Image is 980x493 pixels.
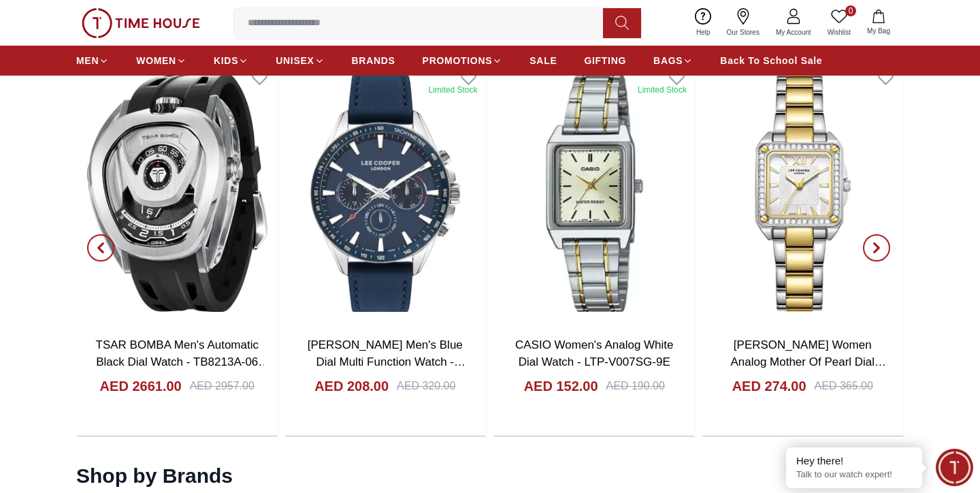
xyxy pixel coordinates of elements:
[136,48,186,73] a: WOMEN
[691,27,716,37] span: Help
[732,377,806,396] h4: AED 274.00
[423,54,493,67] span: PROMOTIONS
[702,60,904,325] img: LEE COOPER Women Analog Mother Of Pearl Dial Watch - LC08127.220
[637,84,686,95] div: Limited Stock
[653,54,683,67] span: BAGS
[76,48,109,73] a: MEN
[276,48,324,73] a: UNISEX
[189,378,254,394] div: AED 2957.00
[423,48,503,73] a: PROMOTIONS
[822,27,856,37] span: Wishlist
[82,8,200,38] img: ...
[688,5,719,40] a: Help
[315,377,389,396] h4: AED 208.00
[285,60,487,325] img: Lee Cooper Men's Blue Dial Multi Function Watch - LC07598.399
[397,378,456,394] div: AED 320.00
[819,5,859,40] a: 0Wishlist
[429,84,478,95] div: Limited Stock
[720,54,822,67] span: Back To School Sale
[76,54,99,67] span: MEN
[493,60,695,325] img: CASIO Women's Analog White Dial Watch - LTP-V007SG-9E
[796,454,912,468] div: Hey there!
[214,48,248,73] a: KIDS
[523,377,598,396] h4: AED 152.00
[584,54,626,67] span: GIFTING
[606,378,664,394] div: AED 190.00
[76,60,278,325] img: TSAR BOMBA Men's Automatic Black Dial Watch - TB8213A-06 SET
[95,338,269,386] a: TSAR BOMBA Men's Automatic Black Dial Watch - TB8213A-06 SET
[136,54,176,67] span: WOMEN
[796,469,912,481] p: Talk to our watch expert!
[730,338,886,386] a: [PERSON_NAME] Women Analog Mother Of Pearl Dial Watch - LC08127.220
[862,26,896,36] span: My Bag
[720,48,822,73] a: Back To School Sale
[529,54,557,67] span: SALE
[719,5,768,40] a: Our Stores
[653,48,693,73] a: BAGS
[859,7,898,39] button: My Bag
[352,48,395,73] a: BRANDS
[770,27,817,37] span: My Account
[214,54,238,67] span: KIDS
[276,54,314,67] span: UNISEX
[815,378,873,394] div: AED 365.00
[99,377,181,396] h4: AED 2661.00
[529,48,557,73] a: SALE
[76,464,233,488] h2: Shop by Brands
[308,338,465,386] a: [PERSON_NAME] Men's Blue Dial Multi Function Watch - LC07598.399
[845,5,856,16] span: 0
[936,449,973,486] div: Chat Widget
[352,54,395,67] span: BRANDS
[514,338,673,369] a: CASIO Women's Analog White Dial Watch - LTP-V007SG-9E
[584,48,626,73] a: GIFTING
[721,27,765,37] span: Our Stores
